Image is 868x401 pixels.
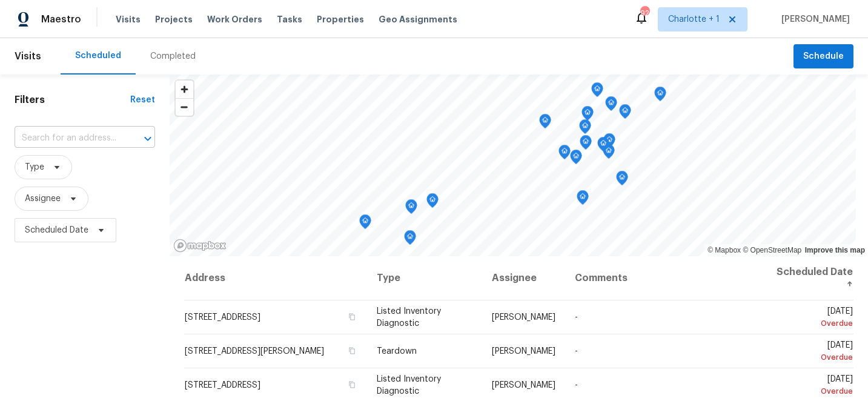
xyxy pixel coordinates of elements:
[619,104,631,123] div: Map marker
[776,307,853,330] span: [DATE]
[130,94,155,106] div: Reset
[170,75,856,256] canvas: Map
[605,96,617,115] div: Map marker
[25,193,61,205] span: Assignee
[580,135,592,154] div: Map marker
[776,375,853,397] span: [DATE]
[41,13,81,25] span: Maestro
[575,313,578,322] span: -
[793,44,853,69] button: Schedule
[15,94,130,106] h1: Filters
[575,381,578,389] span: -
[570,150,582,168] div: Map marker
[207,13,262,25] span: Work Orders
[766,256,853,300] th: Scheduled Date ↑
[185,313,260,322] span: [STREET_ADDRESS]
[426,193,439,212] div: Map marker
[377,375,441,396] span: Listed Inventory Diagnostic
[25,161,44,173] span: Type
[176,81,193,98] button: Zoom in
[492,313,555,322] span: [PERSON_NAME]
[185,381,260,389] span: [STREET_ADDRESS]
[155,13,193,25] span: Projects
[377,347,417,356] span: Teardown
[492,347,555,356] span: [PERSON_NAME]
[776,341,853,363] span: [DATE]
[565,256,766,300] th: Comments
[379,13,457,25] span: Geo Assignments
[591,82,603,101] div: Map marker
[743,246,801,254] a: OpenStreetMap
[776,351,853,363] div: Overdue
[176,99,193,116] span: Zoom out
[616,171,628,190] div: Map marker
[707,246,741,254] a: Mapbox
[558,145,571,164] div: Map marker
[317,13,364,25] span: Properties
[176,98,193,116] button: Zoom out
[603,133,615,152] div: Map marker
[173,239,227,253] a: Mapbox homepage
[25,224,88,236] span: Scheduled Date
[346,379,357,390] button: Copy Address
[805,246,865,254] a: Improve this map
[776,317,853,330] div: Overdue
[492,381,555,389] span: [PERSON_NAME]
[15,43,41,70] span: Visits
[367,256,482,300] th: Type
[577,190,589,209] div: Map marker
[603,144,615,163] div: Map marker
[597,137,609,156] div: Map marker
[75,50,121,62] div: Scheduled
[803,49,844,64] span: Schedule
[654,87,666,105] div: Map marker
[150,50,196,62] div: Completed
[404,230,416,249] div: Map marker
[668,13,720,25] span: Charlotte + 1
[346,311,357,322] button: Copy Address
[539,114,551,133] div: Map marker
[377,307,441,328] span: Listed Inventory Diagnostic
[579,119,591,138] div: Map marker
[482,256,565,300] th: Assignee
[185,347,324,356] span: [STREET_ADDRESS][PERSON_NAME]
[359,214,371,233] div: Map marker
[139,130,156,147] button: Open
[640,7,649,19] div: 92
[346,345,357,356] button: Copy Address
[581,106,594,125] div: Map marker
[15,129,121,148] input: Search for an address...
[575,347,578,356] span: -
[405,199,417,218] div: Map marker
[277,15,302,24] span: Tasks
[184,256,367,300] th: Address
[776,385,853,397] div: Overdue
[116,13,141,25] span: Visits
[777,13,850,25] span: [PERSON_NAME]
